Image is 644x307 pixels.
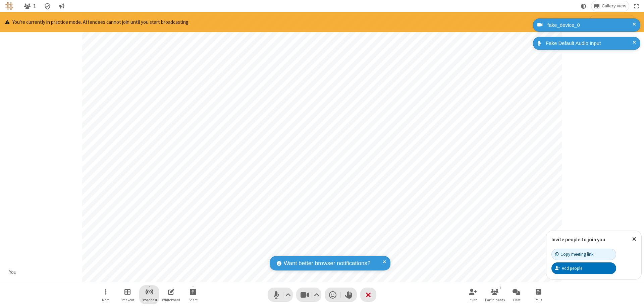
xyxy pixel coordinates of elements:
button: Close popover [627,231,641,247]
button: Stop video (⌘+Shift+V) [296,288,321,302]
span: Share [189,298,198,302]
span: Whiteboard [162,298,180,302]
button: Audio settings [284,288,293,302]
span: Polls [535,298,542,302]
button: Open menu [96,285,116,304]
span: Breakout [120,298,135,302]
button: Change layout [591,1,629,11]
span: Invite [469,298,477,302]
button: Mute (⌘+Shift+A) [268,288,293,302]
div: Copy meeting link [555,251,593,257]
label: Invite people to join you [551,236,605,243]
span: Participants [485,298,505,302]
button: Invite participants (⌘+Shift+I) [463,285,483,304]
span: More [102,298,109,302]
span: Broadcast [142,298,157,302]
button: Open chat [506,285,527,304]
button: Add people [551,262,616,274]
button: End or leave meeting [360,288,376,302]
button: Using system theme [578,1,589,11]
button: Fullscreen [632,1,642,11]
img: QA Selenium DO NOT DELETE OR CHANGE [5,2,13,10]
span: Want better browser notifications? [284,259,370,268]
button: Open participant list [485,285,505,304]
button: Manage Breakout Rooms [117,285,138,304]
button: Send a reaction [325,288,341,302]
button: Open participant list [21,1,39,11]
button: Raise hand [341,288,357,302]
button: Open shared whiteboard [161,285,181,304]
button: Start broadcast [139,285,159,304]
div: fake_device_0 [545,21,635,29]
div: Fake Default Audio Input [543,40,635,47]
span: 1 [33,3,36,9]
p: You're currently in practice mode. Attendees cannot join until you start broadcasting. [5,18,190,26]
div: You [7,268,19,276]
span: Gallery view [602,3,626,9]
div: 1 [497,285,503,291]
button: Conversation [56,1,67,11]
button: Video setting [312,288,321,302]
button: Start sharing [183,285,203,304]
span: Chat [513,298,521,302]
div: Meeting details Encryption enabled [41,1,54,11]
button: Start broadcasting [589,15,637,29]
button: Open poll [528,285,548,304]
button: Copy meeting link [551,249,616,260]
